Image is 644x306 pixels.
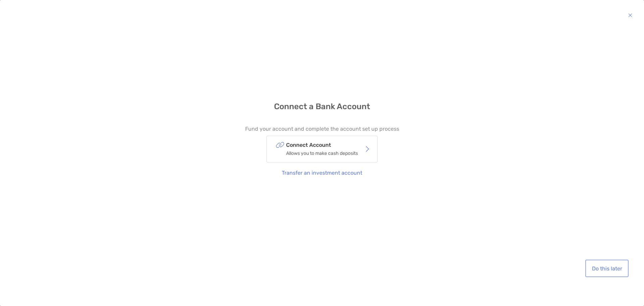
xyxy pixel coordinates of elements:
[277,165,368,180] button: Transfer an investment account
[286,149,358,158] p: Allows you to make cash deposits
[245,125,399,133] p: Fund your account and complete the account set up process
[628,11,632,19] img: button icon
[286,141,358,149] p: Connect Account
[266,136,378,163] button: Connect AccountAllows you to make cash deposits
[274,102,370,112] h4: Connect a Bank Account
[587,261,627,276] button: Do this later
